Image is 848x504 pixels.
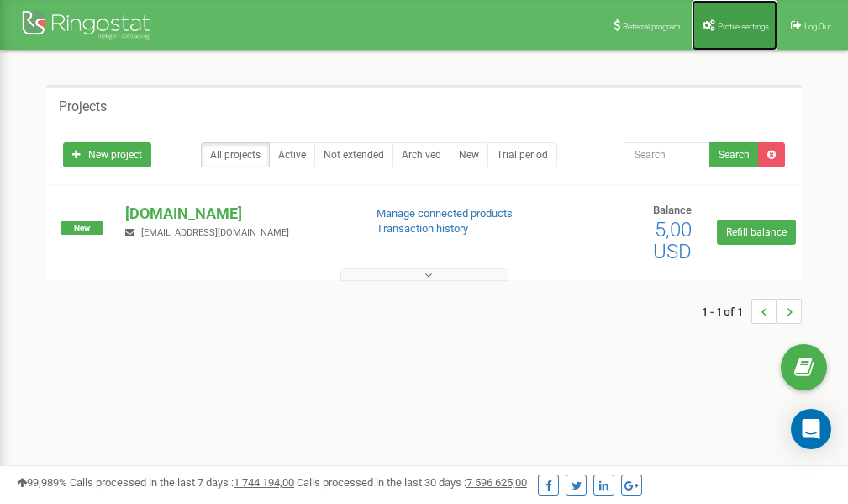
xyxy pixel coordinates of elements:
[61,221,103,235] span: New
[718,22,769,31] span: Profile settings
[377,207,513,220] a: Manage connected products
[702,299,751,324] span: 1 - 1 of 1
[791,409,831,449] div: Open Intercom Messenger
[466,476,527,489] u: 7 596 625,00
[63,142,151,167] a: New project
[487,142,557,167] a: Trial period
[450,142,488,167] a: New
[623,22,681,31] span: Referral program
[234,476,294,489] u: 1 744 194,00
[17,476,67,489] span: 99,989%
[377,222,468,235] a: Transaction history
[653,218,692,263] span: 5,00 USD
[804,22,831,31] span: Log Out
[702,282,802,341] nav: ...
[297,476,527,489] span: Calls processed in the last 30 days :
[125,203,349,225] p: [DOMAIN_NAME]
[653,204,692,216] span: Balance
[314,142,393,167] a: Not extended
[269,142,315,167] a: Active
[392,142,450,167] a: Archived
[59,99,107,114] h5: Projects
[709,142,759,167] button: Search
[624,142,710,167] input: Search
[201,142,270,167] a: All projects
[717,220,796,245] a: Refill balance
[141,227,289,238] span: [EMAIL_ADDRESS][DOMAIN_NAME]
[70,476,294,489] span: Calls processed in the last 7 days :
